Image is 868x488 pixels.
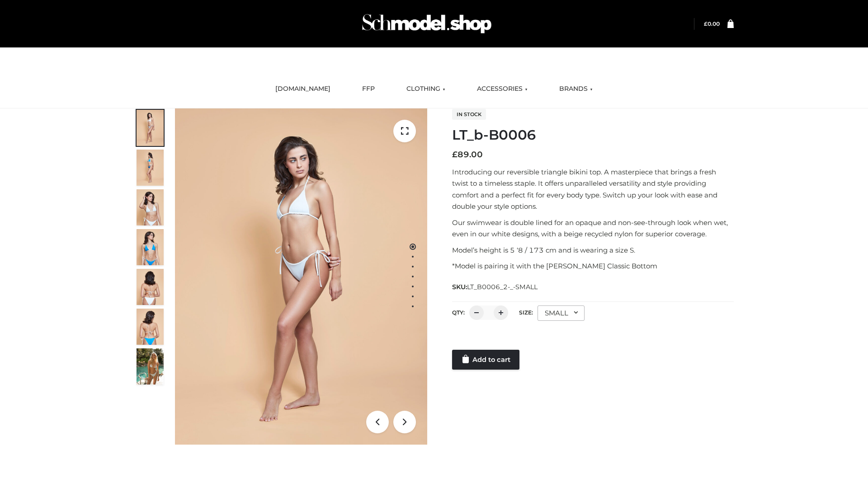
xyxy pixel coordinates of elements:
[137,348,164,385] img: Arieltop_CloudNine_AzureSky2.jpg
[704,20,720,27] bdi: 0.00
[359,6,495,42] img: Schmodel Admin 964
[269,79,337,99] a: [DOMAIN_NAME]
[704,20,720,27] a: £0.00
[452,150,483,160] bdi: 89.00
[400,79,452,99] a: CLOTHING
[137,150,164,186] img: ArielClassicBikiniTop_CloudNine_AzureSky_OW114ECO_2-scaled.jpg
[452,150,458,160] span: £
[137,309,164,345] img: ArielClassicBikiniTop_CloudNine_AzureSky_OW114ECO_8-scaled.jpg
[452,309,465,316] label: QTY:
[538,305,585,321] div: SMALL
[452,127,734,143] h1: LT_b-B0006
[452,109,486,120] span: In stock
[137,269,164,305] img: ArielClassicBikiniTop_CloudNine_AzureSky_OW114ECO_7-scaled.jpg
[452,260,734,272] p: *Model is pairing it with the [PERSON_NAME] Classic Bottom
[470,79,534,99] a: ACCESSORIES
[137,229,164,265] img: ArielClassicBikiniTop_CloudNine_AzureSky_OW114ECO_4-scaled.jpg
[452,282,538,292] span: SKU:
[137,110,164,146] img: ArielClassicBikiniTop_CloudNine_AzureSky_OW114ECO_1-scaled.jpg
[552,79,599,99] a: BRANDS
[452,166,734,212] p: Introducing our reversible triangle bikini top. A masterpiece that brings a fresh twist to a time...
[704,20,708,27] span: £
[519,309,533,316] label: Size:
[452,350,519,370] a: Add to cart
[452,217,734,240] p: Our swimwear is double lined for an opaque and non-see-through look when wet, even in our white d...
[175,108,427,445] img: ArielClassicBikiniTop_CloudNine_AzureSky_OW114ECO_1
[452,244,734,256] p: Model’s height is 5 ‘8 / 173 cm and is wearing a size S.
[467,283,538,291] span: LT_B0006_2-_-SMALL
[355,79,382,99] a: FFP
[137,189,164,225] img: ArielClassicBikiniTop_CloudNine_AzureSky_OW114ECO_3-scaled.jpg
